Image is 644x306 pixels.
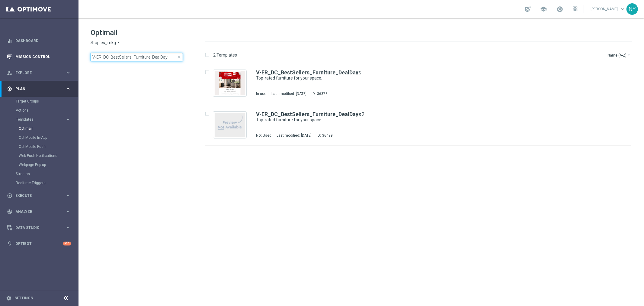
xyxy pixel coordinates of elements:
[16,106,78,115] div: Actions
[322,133,333,138] div: 36499
[19,126,63,131] a: Optimail
[19,151,78,160] div: Web Push Notifications
[6,295,11,301] i: settings
[65,225,71,230] i: keyboard_arrow_right
[65,70,71,76] i: keyboard_arrow_right
[15,226,65,229] span: Data Studio
[15,194,65,197] span: Execute
[213,52,237,58] p: 2 Templates
[7,33,71,49] div: Dashboard
[7,209,65,214] div: Analyze
[19,142,78,151] div: OptiMobile Push
[19,133,78,142] div: OptiMobile In-App
[15,236,63,252] a: Optibot
[16,115,78,169] div: Templates
[63,242,71,246] div: +10
[16,97,78,106] div: Target Groups
[15,49,71,65] a: Mission Control
[7,38,12,44] i: equalizer
[177,55,181,60] span: close
[626,3,638,15] div: NY
[626,53,631,57] i: arrow_drop_down
[14,296,33,300] a: Settings
[7,209,12,214] i: track_changes
[256,70,361,75] a: V-ER_DC_BestSellers_Furniture_DealDays
[7,54,71,59] button: Mission Control
[16,108,63,113] a: Actions
[7,209,71,214] button: track_changes Analyze keyboard_arrow_right
[619,6,626,12] span: keyboard_arrow_down
[19,124,78,133] div: Optimail
[15,33,71,49] a: Dashboard
[256,117,606,123] div: Top-rated furniture for your space.
[256,112,364,117] a: V-ER_DC_BestSellers_Furniture_DealDays2
[19,160,78,169] div: Webpage Pop-up
[91,53,183,61] input: Search Template
[19,153,63,158] a: Web Push Notifications
[7,241,12,246] i: lightbulb
[7,193,12,198] i: play_circle_outline
[317,91,328,96] div: 36373
[7,70,71,75] button: person_search Explore keyboard_arrow_right
[16,171,63,176] a: Streams
[15,71,65,75] span: Explore
[7,86,71,91] button: gps_fixed Plan keyboard_arrow_right
[7,86,12,92] i: gps_fixed
[16,178,78,187] div: Realtime Triggers
[256,111,358,117] b: V-ER_DC_BestSellers_Furniture_DealDay
[65,193,71,198] i: keyboard_arrow_right
[116,40,121,46] i: arrow_drop_down
[256,75,592,81] a: Top-rated furniture for your space.
[199,104,643,146] div: Press SPACE to select this row.
[16,118,65,121] div: Templates
[7,70,65,76] div: Explore
[19,144,63,149] a: OptiMobile Push
[15,87,65,91] span: Plan
[7,193,65,198] div: Execute
[7,70,12,76] i: person_search
[590,5,626,14] a: [PERSON_NAME]keyboard_arrow_down
[269,91,309,96] div: Last modified: [DATE]
[15,210,65,213] span: Analyze
[256,69,358,76] b: V-ER_DC_BestSellers_Furniture_DealDay
[256,75,606,81] div: Top-rated furniture for your space.
[256,133,271,138] div: Not Used
[7,49,71,65] div: Mission Control
[256,91,266,96] div: In use
[540,6,547,12] span: school
[274,133,314,138] div: Last modified: [DATE]
[65,117,71,122] i: keyboard_arrow_right
[215,113,245,137] img: noPreview.jpg
[91,28,183,37] h1: Optimail
[215,71,245,95] img: 36373.jpeg
[65,209,71,214] i: keyboard_arrow_right
[7,86,65,92] div: Plan
[7,225,65,230] div: Data Studio
[16,117,71,122] button: Templates keyboard_arrow_right
[256,117,592,123] a: Top-rated furniture for your space.
[7,193,71,198] button: play_circle_outline Execute keyboard_arrow_right
[91,40,116,46] span: Staples_mkg
[7,225,71,230] button: Data Studio keyboard_arrow_right
[7,38,71,43] button: equalizer Dashboard
[91,40,121,46] button: Staples_mkg arrow_drop_down
[16,99,63,104] a: Target Groups
[314,133,333,138] div: ID:
[7,241,71,246] button: lightbulb Optibot +10
[16,181,63,185] a: Realtime Triggers
[19,162,63,167] a: Webpage Pop-up
[19,135,63,140] a: OptiMobile In-App
[309,91,328,96] div: ID:
[16,169,78,178] div: Streams
[607,51,632,59] button: Name (A-Z)arrow_drop_down
[65,86,71,92] i: keyboard_arrow_right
